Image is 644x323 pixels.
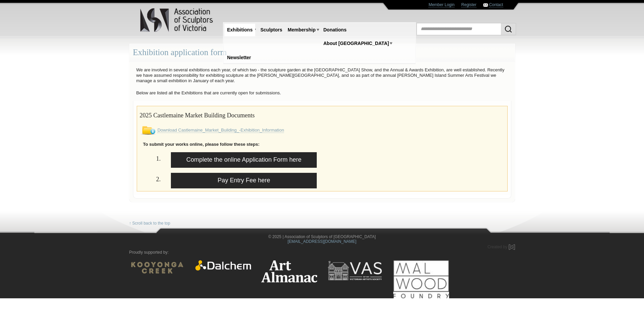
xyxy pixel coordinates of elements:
[140,126,156,135] img: Download File
[321,37,392,50] a: About [GEOGRAPHIC_DATA]
[140,7,214,33] img: logo.png
[129,260,185,275] img: Kooyonga Wines
[487,245,515,249] a: Created by
[195,260,251,271] img: Dalchem Products
[327,260,383,281] img: Victorian Artists Society
[321,24,349,36] a: Donations
[483,3,488,7] img: Contact ASV
[143,142,260,147] strong: To submit your works online, please follow these steps:
[489,2,503,7] a: Contact
[285,24,318,36] a: Membership
[140,109,505,121] h2: 2025 Castlemaine Market Building Documents
[171,152,317,168] a: Complete the online Application Form here
[461,2,476,7] a: Register
[140,173,161,185] h2: 2.
[288,239,356,244] a: [EMAIL_ADDRESS][DOMAIN_NAME]
[224,51,254,64] a: Newsletter
[157,128,284,133] a: Download Castlemaine_Market_Building_-Exhibition_Information
[124,234,520,245] div: © 2025 | Association of Sculptors of [GEOGRAPHIC_DATA]
[258,24,285,36] a: Sculptors
[140,152,161,164] h2: 1.
[487,245,507,249] span: Created by
[129,250,515,255] p: Proudly supported by:
[129,44,515,62] div: Exhibition application form
[133,89,511,97] p: Below are listed all the Exhibitions that are currently open for submissions.
[129,221,170,226] a: ↑ Scroll back to the top
[393,260,449,298] img: Mal Wood Foundry
[261,260,317,282] img: Art Almanac
[133,66,511,85] p: We are involved in several exhibitions each year, of which two - the sculpture garden at the [GEO...
[509,244,515,250] img: Created by Marby
[504,25,512,33] img: Search
[428,2,454,7] a: Member Login
[171,173,317,188] a: Pay Entry Fee here
[224,24,255,36] a: Exhibitions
